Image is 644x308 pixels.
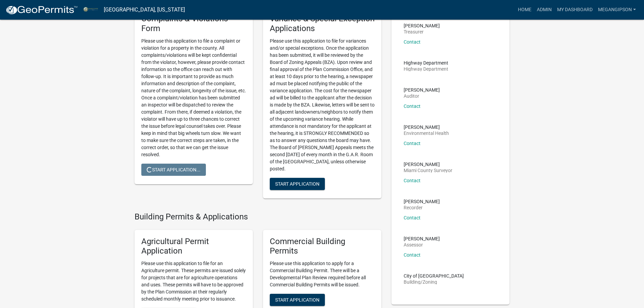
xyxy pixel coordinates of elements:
a: Home [515,3,534,16]
img: Miami County, Indiana [83,5,98,14]
button: Start Application [270,178,325,190]
p: [PERSON_NAME] [404,88,440,92]
p: [PERSON_NAME] [404,23,440,28]
a: My Dashboard [554,3,595,16]
p: Treasurer [404,29,440,34]
p: Miami County Surveyor [404,168,452,173]
h5: Commercial Building Permits [270,237,375,256]
p: Environmental Health [404,131,449,136]
p: Please use this application to apply for a Commercial Building Permit. There will be a Developmen... [270,260,375,288]
p: [PERSON_NAME] [404,162,452,167]
a: Contact [404,103,421,109]
p: Please use this application to file for variances and/or special exceptions. Once the application... [270,38,375,172]
a: [GEOGRAPHIC_DATA], [US_STATE] [104,4,185,16]
button: Start Application... [141,164,206,176]
p: [PERSON_NAME] [404,125,449,129]
p: Please use this application to file a complaint or violation for a property in the county. All co... [141,38,246,158]
p: Please use this application to file for an Agriculture permit. These permits are issued solely fo... [141,260,246,303]
p: Highway Department [404,61,448,65]
span: Start Application... [147,167,200,172]
h5: Complaints & Violations Form [141,14,246,33]
h4: Building Permits & Applications [135,212,381,222]
p: Recorder [404,205,440,210]
p: Highway Department [404,67,448,71]
p: Auditor [404,94,440,98]
a: megangipson [595,3,639,16]
a: Contact [404,178,421,183]
a: Contact [404,215,421,220]
p: [PERSON_NAME] [404,199,440,204]
a: Admin [534,3,554,16]
a: Contact [404,141,421,146]
button: Start Application [270,294,325,306]
h5: Variance & Special Exception Applications [270,14,375,33]
span: Start Application [275,297,319,303]
p: Building/Zoning [404,280,464,284]
p: [PERSON_NAME] [404,236,440,241]
h5: Agricultural Permit Application [141,237,246,256]
a: Contact [404,252,421,258]
p: City of [GEOGRAPHIC_DATA] [404,274,464,278]
a: Contact [404,39,421,45]
p: Assessor [404,242,440,247]
span: Start Application [275,181,319,186]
